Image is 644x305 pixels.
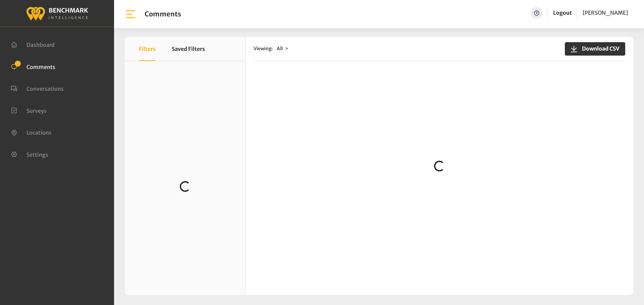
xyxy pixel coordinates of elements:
span: Download CSV [578,45,620,53]
a: Conversations [11,85,64,91]
span: Comments [26,63,55,70]
button: Filters [139,37,156,61]
a: Locations [11,129,52,135]
button: Download CSV [565,42,625,56]
a: Surveys [11,107,47,113]
span: Conversations [26,85,64,92]
img: benchmark [26,5,88,21]
span: Locations [26,129,52,136]
span: All [277,46,283,52]
a: Logout [553,7,572,19]
h1: Comments [145,10,181,18]
a: Logout [553,9,572,16]
span: Settings [26,151,48,158]
a: [PERSON_NAME] [583,7,628,19]
a: Settings [11,151,48,157]
button: Saved Filters [172,37,205,61]
img: bar [125,8,137,20]
span: Dashboard [26,42,55,48]
span: [PERSON_NAME] [583,9,628,16]
span: Surveys [26,107,47,114]
a: Comments [11,63,55,70]
span: Viewing: [254,45,273,52]
a: Dashboard [11,41,55,48]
